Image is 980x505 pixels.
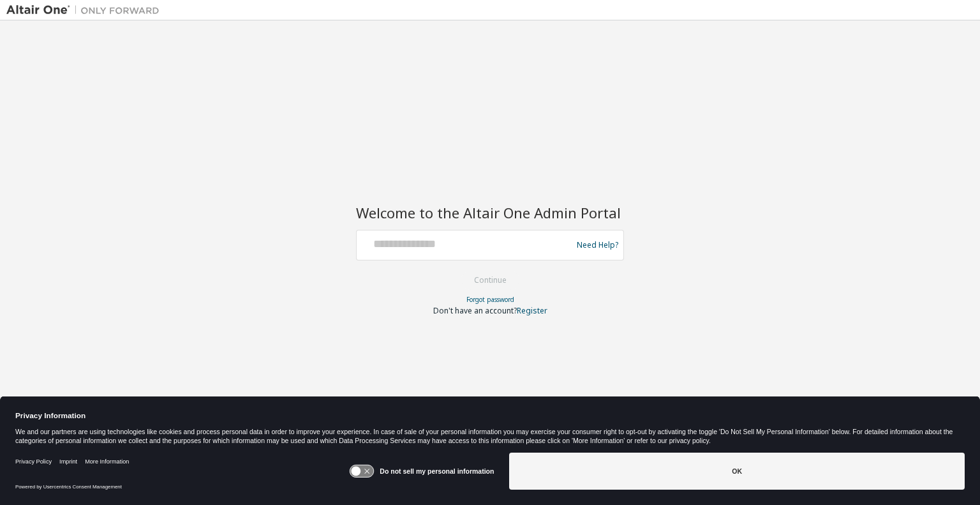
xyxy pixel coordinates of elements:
[517,305,547,316] a: Register
[577,245,618,245] a: Need Help?
[433,305,517,316] span: Don't have an account?
[466,295,514,304] a: Forgot password
[6,4,166,17] img: Altair One
[356,204,624,222] h2: Welcome to the Altair One Admin Portal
